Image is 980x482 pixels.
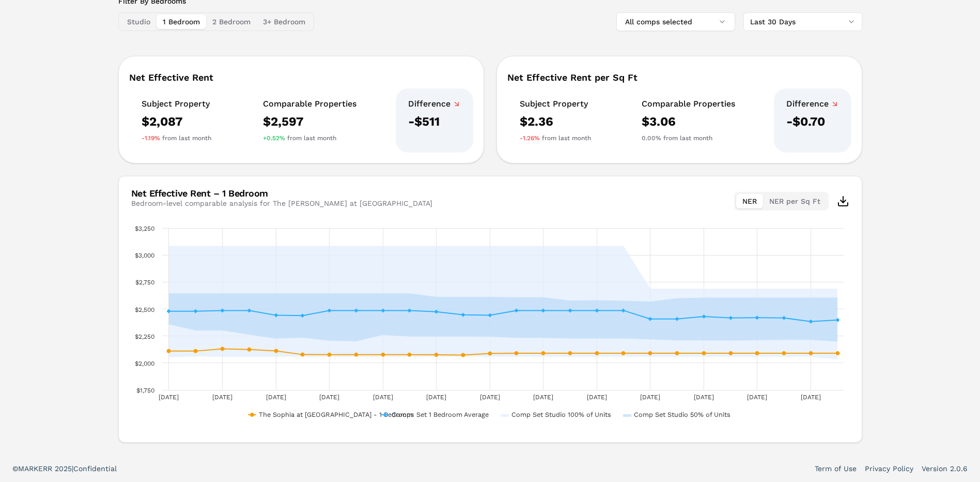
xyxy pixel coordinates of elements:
[835,351,839,355] path: Wednesday, 6 Aug 2025, 2,090.4566666666665. The Sophia at Abacoa - 1 Bedroom.
[193,349,197,353] path: Sunday, 13 Jul 2025, 2,110.036666666667. The Sophia at Abacoa - 1 Bedroom.
[263,99,356,109] div: Comparable Properties
[648,351,652,355] path: Wednesday, 30 Jul 2025, 2,090.4566666666665. The Sophia at Abacoa - 1 Bedroom.
[702,314,706,319] path: Friday, 1 Aug 2025, 2,430.15. Comps Set 1 Bedroom Average.
[381,370,490,378] button: Show Comps Set 1 Bedroom Average
[206,14,257,29] button: 2 Bedroom
[616,12,735,31] button: All comps selected
[142,134,211,142] div: from last month
[266,394,286,401] text: [DATE]
[55,464,73,473] span: 2025 |
[514,308,518,312] path: Friday, 25 Jul 2025, 2,486. Comps Set 1 Bedroom Average.
[922,463,968,474] a: Version 2.0.6
[319,394,339,401] text: [DATE]
[263,134,356,142] div: from last month
[640,394,660,401] text: [DATE]
[434,353,438,357] path: Tuesday, 22 Jul 2025, 2,076.3733333333334. The Sophia at Abacoa - 1 Bedroom.
[159,394,179,401] text: [DATE]
[18,464,55,473] span: MARKERR
[520,99,591,109] div: Subject Property
[257,14,312,29] button: 3+ Bedroom
[327,308,331,312] path: Friday, 18 Jul 2025, 2,486. Comps Set 1 Bedroom Average.
[501,370,613,378] button: Show Comp Set Studio 100% of Units
[541,351,545,355] path: Saturday, 26 Jul 2025, 2,090.4566666666665. The Sophia at Abacoa - 1 Bedroom.
[263,134,285,142] span: +0.52%
[642,99,735,109] div: Comparable Properties
[815,463,857,474] a: Term of Use
[408,99,461,109] div: Difference
[533,394,553,401] text: [DATE]
[479,394,500,401] text: [DATE]
[407,353,411,357] path: Monday, 21 Jul 2025, 2,077.41. The Sophia at Abacoa - 1 Bedroom.
[595,351,599,355] path: Monday, 28 Jul 2025, 2,090.4566666666665. The Sophia at Abacoa - 1 Bedroom.
[142,99,211,109] div: Subject Property
[514,351,518,355] path: Friday, 25 Jul 2025, 2,090.4566666666665. The Sophia at Abacoa - 1 Bedroom.
[568,308,572,312] path: Sunday, 27 Jul 2025, 2,486. Comps Set 1 Bedroom Average.
[247,348,251,352] path: Tuesday, 15 Jul 2025, 2,124.9866666666667. The Sophia at Abacoa - 1 Bedroom.
[808,351,813,355] path: Tuesday, 5 Aug 2025, 2,090.4566666666665. The Sophia at Abacoa - 1 Bedroom.
[621,308,625,312] path: Tuesday, 29 Jul 2025, 2,486. Comps Set 1 Bedroom Average.
[511,411,611,418] text: Comp Set Studio 100% of Units
[212,394,232,401] text: [DATE]
[274,313,278,317] path: Wednesday, 16 Jul 2025, 2,442.67. Comps Set 1 Bedroom Average.
[595,308,599,312] path: Monday, 28 Jul 2025, 2,486. Comps Set 1 Bedroom Average.
[520,113,591,130] div: $2.36
[642,134,735,142] div: from last month
[736,194,763,208] button: NER
[786,113,839,130] div: -$0.70
[193,309,197,313] path: Sunday, 13 Jul 2025, 2,480. Comps Set 1 Bedroom Average.
[142,134,160,142] span: -1.19%
[782,351,786,355] path: Monday, 4 Aug 2025, 2,090.4566666666665. The Sophia at Abacoa - 1 Bedroom.
[220,308,224,312] path: Monday, 14 Jul 2025, 2,486. Comps Set 1 Bedroom Average.
[728,351,733,355] path: Saturday, 2 Aug 2025, 2,090.4566666666665. The Sophia at Abacoa - 1 Bedroom.
[392,411,489,418] text: Comps Set 1 Bedroom Average
[800,394,820,401] text: [DATE]
[461,353,465,357] path: Wednesday, 23 Jul 2025, 2,073.423333333333. The Sophia at Abacoa - 1 Bedroom.
[621,351,625,355] path: Tuesday, 29 Jul 2025, 2,090.4566666666665. The Sophia at Abacoa - 1 Bedroom.
[786,99,839,109] div: Difference
[488,351,492,355] path: Thursday, 24 Jul 2025, 2,088.09. The Sophia at Abacoa - 1 Bedroom.
[247,308,251,312] path: Tuesday, 15 Jul 2025, 2,486. Comps Set 1 Bedroom Average.
[461,313,465,317] path: Wednesday, 23 Jul 2025, 2,446. Comps Set 1 Bedroom Average.
[131,223,849,430] div: Chart. Highcharts interactive chart.
[354,308,358,312] path: Saturday, 19 Jul 2025, 2,486. Comps Set 1 Bedroom Average.
[166,349,170,353] path: Saturday, 12 Jul 2025, 2,110.1233333333334. The Sophia at Abacoa - 1 Bedroom.
[763,194,827,208] button: NER per Sq Ft
[675,317,679,321] path: Thursday, 31 Jul 2025, 2,407.5. Comps Set 1 Bedroom Average.
[835,318,839,322] path: Wednesday, 6 Aug 2025, 2,397.9. Comps Set 1 Bedroom Average.
[381,308,385,312] path: Sunday, 20 Jul 2025, 2,486. Comps Set 1 Bedroom Average.
[488,313,492,317] path: Thursday, 24 Jul 2025, 2,442.5. Comps Set 1 Bedroom Average.
[131,223,849,430] svg: Interactive chart
[408,113,461,130] div: -$511
[648,317,652,321] path: Wednesday, 30 Jul 2025, 2,407.5. Comps Set 1 Bedroom Average.
[520,134,591,142] div: from last month
[166,309,170,313] path: Saturday, 12 Jul 2025, 2,480. Comps Set 1 Bedroom Average.
[135,360,154,367] text: $2,000
[121,14,157,29] button: Studio
[135,279,154,286] text: $2,750
[135,333,154,340] text: $2,250
[129,73,473,82] div: Net Effective Rent
[675,351,679,355] path: Thursday, 31 Jul 2025, 2,090.4566666666665. The Sophia at Abacoa - 1 Bedroom.
[865,463,913,474] a: Privacy Policy
[407,308,411,312] path: Monday, 21 Jul 2025, 2,486. Comps Set 1 Bedroom Average.
[541,308,545,312] path: Saturday, 26 Jul 2025, 2,486. Comps Set 1 Bedroom Average.
[755,315,759,320] path: Sunday, 3 Aug 2025, 2,419.8. Comps Set 1 Bedroom Average.
[507,73,851,82] div: Net Effective Rent per Sq Ft
[372,394,393,401] text: [DATE]
[520,134,540,142] span: -1.26%
[728,316,733,320] path: Saturday, 2 Aug 2025, 2,417.9. Comps Set 1 Bedroom Average.
[702,351,706,355] path: Friday, 1 Aug 2025, 2,090.4566666666665. The Sophia at Abacoa - 1 Bedroom.
[135,252,154,259] text: $3,000
[131,189,432,198] div: Net Effective Rent – 1 Bedroom
[135,225,154,232] text: $3,250
[142,113,211,130] div: $2,087
[300,353,304,357] path: Thursday, 17 Jul 2025, 2,077.7166666666667. The Sophia at Abacoa - 1 Bedroom.
[300,313,304,318] path: Thursday, 17 Jul 2025, 2,439. Comps Set 1 Bedroom Average.
[263,113,356,130] div: $2,597
[274,349,278,353] path: Wednesday, 16 Jul 2025, 2,111.54. The Sophia at Abacoa - 1 Bedroom.
[248,370,370,378] button: Show The Sophia at Abacoa - 1 Bedroom
[135,306,154,313] text: $2,500
[782,316,786,320] path: Monday, 4 Aug 2025, 2,417.3. Comps Set 1 Bedroom Average.
[642,134,661,142] span: 0.00%
[12,464,18,473] span: ©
